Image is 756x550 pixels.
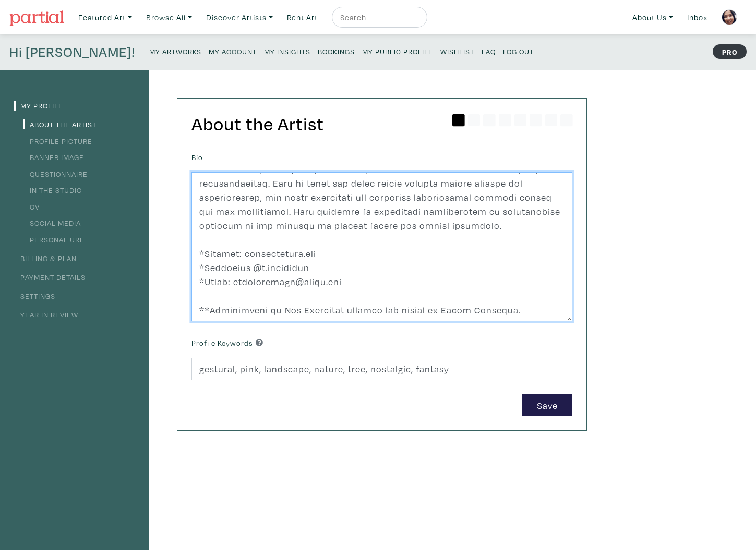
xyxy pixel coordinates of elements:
a: About Us [628,7,678,28]
a: My Insights [264,44,310,58]
a: Inbox [682,7,712,28]
a: FAQ [482,44,496,58]
a: In the Studio [23,185,82,195]
a: Browse All [141,7,197,28]
img: phpThumb.php [722,9,737,25]
a: Log Out [503,44,534,58]
a: Wishlist [440,44,474,58]
a: Discover Artists [201,7,278,28]
a: Profile Picture [23,136,92,146]
label: Bio [191,152,203,163]
small: FAQ [482,46,496,56]
small: My Public Profile [362,46,433,56]
a: Settings [14,291,55,301]
input: Search [339,11,417,24]
small: Log Out [503,46,534,56]
a: Questionnaire [23,169,88,179]
a: Rent Art [282,7,322,28]
a: Payment Details [14,272,86,282]
a: Billing & Plan [14,253,77,263]
input: Comma-separated keywords that best describe you and your work. [191,358,572,380]
h2: About the Artist [191,113,572,135]
small: Wishlist [440,46,474,56]
a: Personal URL [23,235,84,245]
small: Bookings [318,46,355,56]
a: My Account [209,44,257,58]
a: My Artworks [149,44,201,58]
a: Banner Image [23,152,84,162]
small: My Artworks [149,46,201,56]
a: Social Media [23,218,81,228]
small: My Insights [264,46,310,56]
a: About the Artist [23,119,97,129]
a: Year in Review [14,310,78,320]
strong: PRO [713,44,747,59]
a: CV [23,202,40,212]
small: My Account [209,46,257,56]
a: My Public Profile [362,44,433,58]
button: Save [522,394,572,417]
textarea: Loremips do si ametcons adi elit-seddoe Tempor-Incididu utlabo. Etdolorem aliqua eni admin, ven q... [191,172,572,321]
a: My Profile [14,101,63,111]
a: Bookings [318,44,355,58]
h4: Hi [PERSON_NAME]! [9,44,135,60]
label: Profile Keywords [191,337,263,349]
a: Featured Art [74,7,137,28]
